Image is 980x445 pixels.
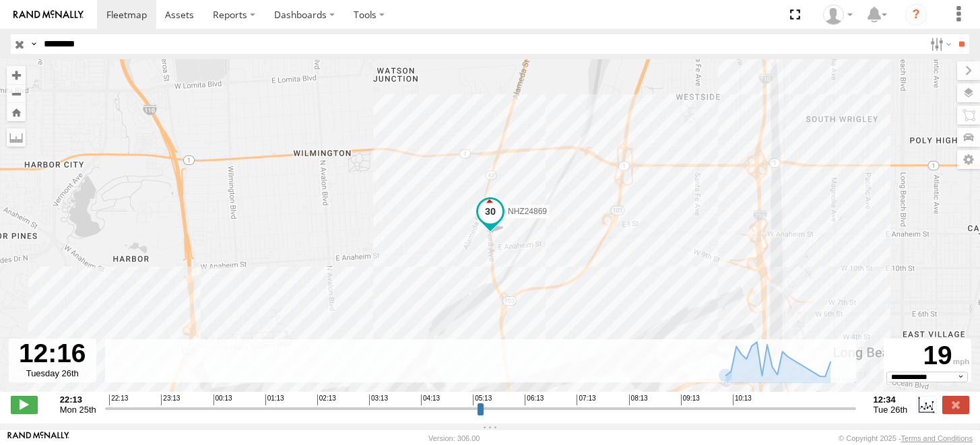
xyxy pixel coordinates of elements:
[957,150,980,169] label: Map Settings
[886,341,969,372] div: 19
[11,396,38,413] label: Play/Stop
[214,395,232,405] span: 00:13
[577,395,595,405] span: 07:13
[901,434,973,442] a: Terms and Conditions
[508,207,547,216] span: NHZ24869
[265,395,284,405] span: 01:13
[7,84,26,103] button: Zoom out
[161,395,180,405] span: 23:13
[7,128,26,147] label: Measure
[428,434,480,442] div: Version: 306.00
[473,395,492,405] span: 05:13
[60,405,96,415] span: Mon 25th Aug 2025
[60,395,96,405] strong: 22:13
[421,395,440,405] span: 04:13
[925,34,954,54] label: Search Filter Options
[942,396,969,413] label: Close
[13,10,84,20] img: rand-logo.svg
[818,5,857,25] div: Zulema McIntosch
[7,66,26,84] button: Zoom in
[109,395,128,405] span: 22:13
[369,395,388,405] span: 03:13
[317,395,336,405] span: 02:13
[733,395,752,405] span: 10:13
[839,434,973,442] div: © Copyright 2025 -
[7,103,26,121] button: Zoom Home
[7,432,69,445] a: Visit our Website
[874,405,908,415] span: Tue 26th Aug 2025
[28,34,39,54] label: Search Query
[629,395,648,405] span: 08:13
[905,4,927,26] i: ?
[874,395,908,405] strong: 12:34
[681,395,700,405] span: 09:13
[525,395,544,405] span: 06:13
